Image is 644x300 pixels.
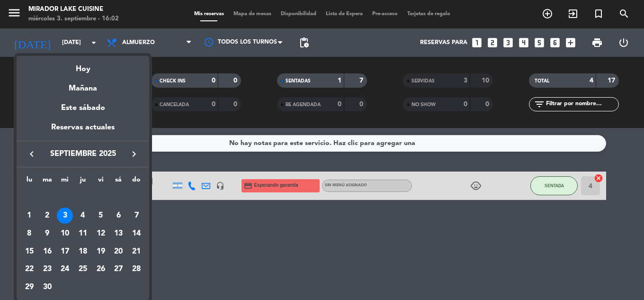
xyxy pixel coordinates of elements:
[39,279,55,295] div: 30
[57,262,73,278] div: 24
[21,279,37,295] div: 29
[128,208,144,224] div: 7
[110,208,126,224] div: 6
[39,226,55,242] div: 9
[39,208,55,224] div: 2
[38,174,56,189] th: martes
[21,208,37,224] div: 1
[74,243,92,261] td: 18 de septiembre de 2025
[40,148,125,160] span: septiembre 2025
[74,261,92,279] td: 25 de septiembre de 2025
[93,244,109,260] div: 19
[56,225,74,243] td: 10 de septiembre de 2025
[92,225,110,243] td: 12 de septiembre de 2025
[93,226,109,242] div: 12
[74,225,92,243] td: 11 de septiembre de 2025
[92,174,110,189] th: viernes
[75,226,91,242] div: 11
[38,243,56,261] td: 16 de septiembre de 2025
[17,56,149,75] div: Hoy
[38,261,56,279] td: 23 de septiembre de 2025
[17,75,149,95] div: Mañana
[128,244,144,260] div: 21
[110,244,126,260] div: 20
[110,174,128,189] th: sábado
[20,174,38,189] th: lunes
[56,261,74,279] td: 24 de septiembre de 2025
[75,208,91,224] div: 4
[17,95,149,121] div: Este sábado
[110,207,128,225] td: 6 de septiembre de 2025
[20,207,38,225] td: 1 de septiembre de 2025
[39,262,55,278] div: 23
[21,226,37,242] div: 8
[110,261,128,279] td: 27 de septiembre de 2025
[17,121,149,141] div: Reservas actuales
[127,225,145,243] td: 14 de septiembre de 2025
[92,261,110,279] td: 26 de septiembre de 2025
[75,244,91,260] div: 18
[128,148,140,160] i: keyboard_arrow_right
[26,148,37,160] i: keyboard_arrow_left
[20,261,38,279] td: 22 de septiembre de 2025
[38,278,56,296] td: 30 de septiembre de 2025
[57,244,73,260] div: 17
[128,262,144,278] div: 28
[56,207,74,225] td: 3 de septiembre de 2025
[20,243,38,261] td: 15 de septiembre de 2025
[93,262,109,278] div: 26
[110,243,128,261] td: 20 de septiembre de 2025
[125,148,143,160] button: keyboard_arrow_right
[20,225,38,243] td: 8 de septiembre de 2025
[128,226,144,242] div: 14
[39,244,55,260] div: 16
[110,226,126,242] div: 13
[93,208,109,224] div: 5
[110,262,126,278] div: 27
[127,261,145,279] td: 28 de septiembre de 2025
[57,226,73,242] div: 10
[56,174,74,189] th: miércoles
[20,278,38,296] td: 29 de septiembre de 2025
[21,244,37,260] div: 15
[127,243,145,261] td: 21 de septiembre de 2025
[21,262,37,278] div: 22
[110,225,128,243] td: 13 de septiembre de 2025
[92,207,110,225] td: 5 de septiembre de 2025
[74,174,92,189] th: jueves
[23,148,40,160] button: keyboard_arrow_left
[38,225,56,243] td: 9 de septiembre de 2025
[20,189,145,207] td: SEP.
[74,207,92,225] td: 4 de septiembre de 2025
[75,262,91,278] div: 25
[57,208,73,224] div: 3
[56,243,74,261] td: 17 de septiembre de 2025
[38,207,56,225] td: 2 de septiembre de 2025
[127,174,145,189] th: domingo
[127,207,145,225] td: 7 de septiembre de 2025
[92,243,110,261] td: 19 de septiembre de 2025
